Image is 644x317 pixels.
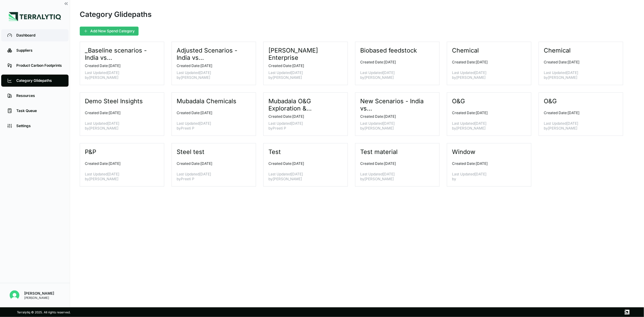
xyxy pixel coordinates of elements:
[177,47,246,61] h3: Adjusted Scenarios - India vs [GEOGRAPHIC_DATA]
[452,98,466,105] h3: O&G
[360,98,430,112] h3: New Scenarios - India vs [GEOGRAPHIC_DATA]
[268,148,281,155] h3: Test
[360,114,430,119] p: Created Date: [DATE]
[452,161,521,166] p: Created Date: [DATE]
[268,98,338,112] h3: Mubadala O&G Exploration & Production
[85,110,154,115] p: Created Date: [DATE]
[544,110,613,115] p: Created Date: [DATE]
[268,172,338,181] p: Last Updated [DATE] by [PERSON_NAME]
[80,27,139,36] button: Add New Spend Category
[177,172,246,181] p: Last Updated [DATE] by Preeti P
[16,63,62,68] div: Product Carbon Footprints
[360,121,430,131] p: Last Updated [DATE] by [PERSON_NAME]
[360,70,430,80] p: Last Updated [DATE] by [PERSON_NAME]
[177,121,246,131] p: Last Updated [DATE] by Preeti P
[452,148,476,155] h3: Window
[16,123,62,128] div: Settings
[177,110,246,115] p: Created Date: [DATE]
[452,172,521,181] p: Last Updated [DATE] by
[24,291,54,296] div: [PERSON_NAME]
[268,70,338,80] p: Last Updated [DATE] by [PERSON_NAME]
[268,63,338,68] p: Created Date: [DATE]
[16,78,62,83] div: Category Glidepaths
[24,296,54,299] div: [PERSON_NAME]
[177,148,205,155] h3: Steel test
[360,47,418,54] h3: Biobased feedstock
[16,33,62,38] div: Dashboard
[452,47,479,54] h3: Chemical
[268,114,338,119] p: Created Date: [DATE]
[10,290,19,300] img: Mridul Gupta
[544,70,613,80] p: Last Updated [DATE] by [PERSON_NAME]
[85,63,154,68] p: Created Date: [DATE]
[452,121,521,131] p: Last Updated [DATE] by [PERSON_NAME]
[544,60,613,65] p: Created Date: [DATE]
[85,148,97,155] h3: P&P
[268,47,338,61] h3: [PERSON_NAME] Enterprise
[85,121,154,131] p: Last Updated [DATE] by [PERSON_NAME]
[7,288,22,303] button: Open user button
[360,60,430,65] p: Created Date: [DATE]
[177,70,246,80] p: Last Updated [DATE] by [PERSON_NAME]
[85,47,154,61] h3: _Baseline scenarios - India vs [GEOGRAPHIC_DATA]
[360,148,398,155] h3: Test material
[80,10,152,19] div: Category Glidepaths
[177,63,246,68] p: Created Date: [DATE]
[268,121,338,131] p: Last Updated [DATE] by Preeti P
[177,161,246,166] p: Created Date: [DATE]
[360,172,430,181] p: Last Updated [DATE] by [PERSON_NAME]
[268,161,338,166] p: Created Date: [DATE]
[85,161,154,166] p: Created Date: [DATE]
[452,110,521,115] p: Created Date: [DATE]
[85,172,154,181] p: Last Updated [DATE] by [PERSON_NAME]
[177,98,237,105] h3: Mubadala Chemicals
[452,70,521,80] p: Last Updated [DATE] by [PERSON_NAME]
[85,70,154,80] p: Last Updated [DATE] by [PERSON_NAME]
[544,47,571,54] h3: Chemical
[85,98,143,105] h3: Demo Steel Insights
[544,98,557,105] h3: O&G
[16,48,62,53] div: Suppliers
[16,93,62,98] div: Resources
[9,12,61,21] img: Logo
[544,121,613,131] p: Last Updated [DATE] by [PERSON_NAME]
[360,161,430,166] p: Created Date: [DATE]
[452,60,521,65] p: Created Date: [DATE]
[16,108,62,113] div: Task Queue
